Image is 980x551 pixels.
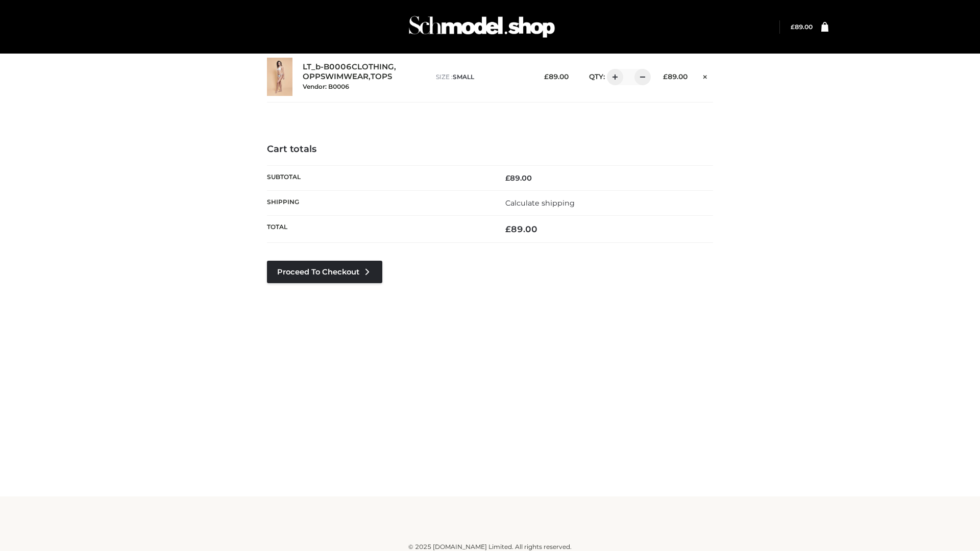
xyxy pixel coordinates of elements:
[267,165,490,190] th: Subtotal
[663,72,668,81] span: £
[791,23,813,31] bdi: 89.00
[663,72,688,81] bdi: 89.00
[303,83,349,90] small: Vendor: B0006
[303,72,369,82] a: OPPSWIMWEAR
[505,173,532,183] bdi: 89.00
[371,72,392,82] a: TOPS
[544,72,549,81] span: £
[791,23,795,31] span: £
[505,173,510,183] span: £
[267,58,292,96] img: LT_b-B0006 - SMALL
[436,72,528,82] p: size :
[698,69,713,82] a: Remove this item
[505,198,575,208] a: Calculate shipping
[405,7,558,47] img: Schmodel Admin 964
[352,62,394,72] a: CLOTHING
[303,62,426,91] div: , ,
[303,62,352,72] a: LT_b-B0006
[267,144,713,155] h4: Cart totals
[267,190,490,215] th: Shipping
[267,216,490,243] th: Total
[453,73,474,81] span: SMALL
[505,224,537,234] bdi: 89.00
[791,23,813,31] a: £89.00
[267,261,382,283] a: Proceed to Checkout
[505,224,511,234] span: £
[544,72,569,81] bdi: 89.00
[579,69,647,85] div: QTY:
